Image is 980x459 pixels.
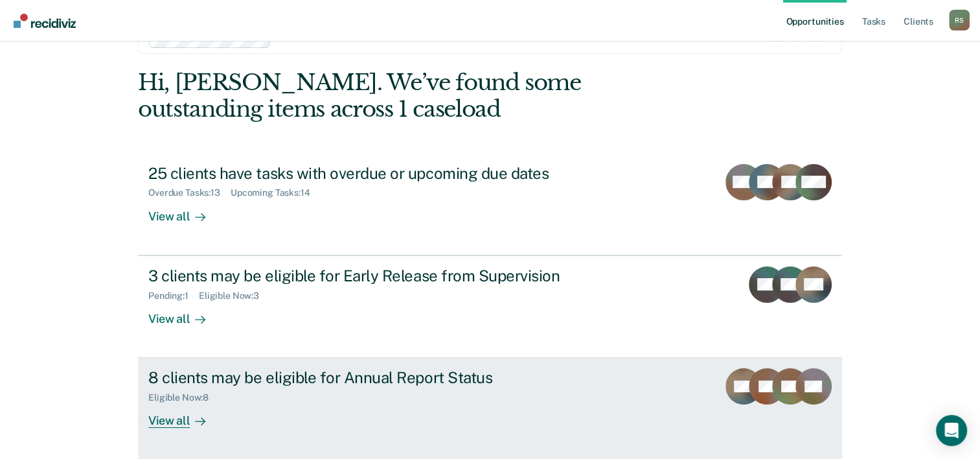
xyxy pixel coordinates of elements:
[148,164,603,183] div: 25 clients have tasks with overdue or upcoming due dates
[949,10,970,30] div: R S
[148,368,603,387] div: 8 clients may be eligible for Annual Report Status
[199,290,269,301] div: Eligible Now : 3
[936,415,967,446] div: Open Intercom Messenger
[138,154,842,255] a: 25 clients have tasks with overdue or upcoming due datesOverdue Tasks:13Upcoming Tasks:14View all
[138,69,701,123] div: Hi, [PERSON_NAME]. We’ve found some outstanding items across 1 caseload
[148,301,221,326] div: View all
[231,187,321,198] div: Upcoming Tasks : 14
[148,290,199,301] div: Pending : 1
[148,266,603,285] div: 3 clients may be eligible for Early Release from Supervision
[148,198,221,224] div: View all
[148,392,219,403] div: Eligible Now : 8
[138,255,842,358] a: 3 clients may be eligible for Early Release from SupervisionPending:1Eligible Now:3View all
[148,187,231,198] div: Overdue Tasks : 13
[14,14,76,28] img: Recidiviz
[949,10,970,30] button: Profile dropdown button
[148,403,221,429] div: View all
